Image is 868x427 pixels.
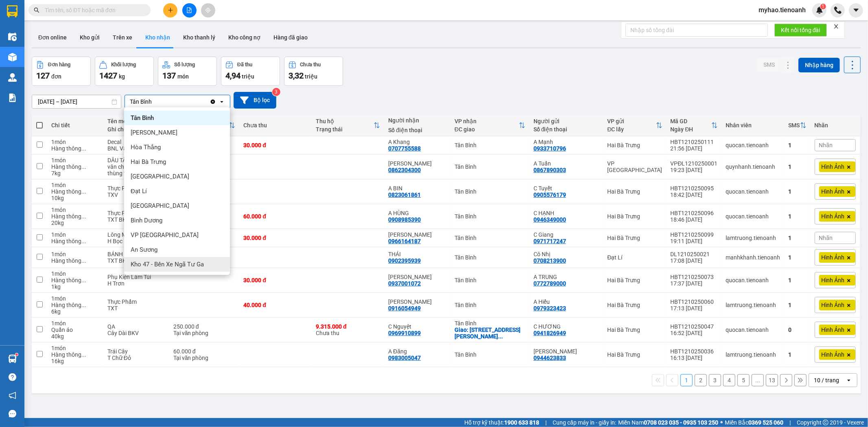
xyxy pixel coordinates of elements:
span: Bình Dương [131,216,162,224]
button: Bộ lọc [234,92,276,109]
div: Nhân viên [726,122,781,129]
div: 0966164187 [388,238,421,244]
div: HBT1210250099 [671,231,718,238]
span: [GEOGRAPHIC_DATA] [131,172,189,181]
div: 40.000 đ [243,302,308,308]
div: Tân Bình [455,277,525,283]
div: Hàng thông thường [51,163,99,170]
img: warehouse-icon [8,53,17,61]
div: TXT [107,305,165,312]
div: C Linh [533,348,599,355]
div: 16:52 [DATE] [671,330,718,336]
span: message [9,410,16,418]
div: 1 [789,235,807,241]
div: 9.315.000 đ [316,323,380,330]
div: Mã GD [671,118,711,124]
div: A HÙNG [388,210,446,216]
div: Thực Phẩm [107,298,165,305]
img: warehouse-icon [8,73,17,82]
div: Tân Bình [130,98,152,106]
div: Bảo Anh [388,274,446,280]
span: question-circle [9,373,16,381]
div: 16 kg [51,358,99,364]
div: 1 món [51,320,99,327]
div: 30.000 đ [243,277,308,283]
div: ĐC giao [455,126,519,133]
div: 1 món [51,251,99,257]
div: Lông Mi [107,231,165,238]
div: Thực Phẩm [107,210,165,216]
button: 5 [737,374,750,386]
div: 60.000 đ [243,213,308,220]
div: 0707755588 [388,145,421,152]
span: ... [81,302,86,308]
sup: 3 [272,88,280,96]
button: Khối lượng1427kg [95,57,154,86]
div: HBT1210250073 [671,274,718,280]
div: quynhanh.tienoanh [726,163,781,170]
div: 1 món [51,139,99,145]
div: 1 kg [51,283,99,290]
div: Người nhận [388,117,446,124]
button: caret-down [849,3,863,17]
div: VPĐL1210250001 [671,160,718,167]
div: TXV [107,192,165,198]
input: Nhập số tổng đài [625,24,768,37]
img: logo-vxr [7,5,17,17]
div: A Khang [388,139,446,145]
span: An Sương [131,246,157,254]
span: [PERSON_NAME] [131,129,177,137]
div: Chi tiết [51,122,99,129]
div: 18:42 [DATE] [671,192,718,198]
span: notification [9,392,16,399]
div: Hàng thông thường [51,145,99,152]
input: Selected Tân Bình. [153,98,153,106]
div: C HẠNH [533,210,599,216]
div: 1 [789,188,807,195]
div: manhkhanh.tienoanh [726,254,781,261]
div: quocan.tienoanh [726,327,781,333]
div: 17:13 [DATE] [671,305,718,312]
div: Ghi chú [107,126,165,133]
div: Chưa thu [243,122,308,129]
button: Số lượng137món [158,57,217,86]
span: ... [81,163,86,170]
span: Kết nối tổng đài [781,26,820,35]
span: Kho 47 - Bến Xe Ngã Tư Ga [131,260,204,268]
div: Giao: 201B Nguyễn Thị Nhỏ, Phường 16, Quận 11, Hồ Chí Minh [455,327,525,340]
div: 0 [789,327,807,333]
img: phone-icon [834,7,842,14]
div: C Vân [388,298,446,305]
div: 1 món [51,270,99,277]
div: Hàng thông thường [51,213,99,220]
div: Hàng thông thường [51,351,99,358]
div: THÁI [388,251,446,257]
div: 40 kg [51,333,99,340]
th: Toggle SortBy [450,115,529,136]
div: BNL Vàng [107,145,165,152]
button: 13 [766,374,778,386]
div: 1 [789,302,807,308]
span: ... [81,257,86,264]
span: Hình Ảnh [822,188,845,195]
div: Hai Bà Trưng [608,327,662,333]
div: 60.000 đ [173,348,236,355]
div: Thực Phẩm [107,185,165,192]
span: ... [81,351,86,358]
span: 4,94 [225,71,241,81]
div: Decal [107,139,165,145]
div: Tân Bình [455,320,525,327]
span: 3,32 [289,71,304,81]
div: Thu hộ [316,118,374,124]
div: Tại văn phòng [173,355,236,361]
span: Hình Ảnh [822,213,845,220]
button: file-add [182,3,197,17]
div: 1 [789,254,807,261]
span: Tân Bình [131,114,154,122]
div: quocan.tienoanh [726,142,781,148]
div: 0979323423 [533,305,566,312]
button: Đã thu4,94 triệu [221,57,280,86]
div: C Nguyệt [388,323,446,330]
div: 6 kg [51,308,99,315]
div: Trái Cây [107,348,165,355]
